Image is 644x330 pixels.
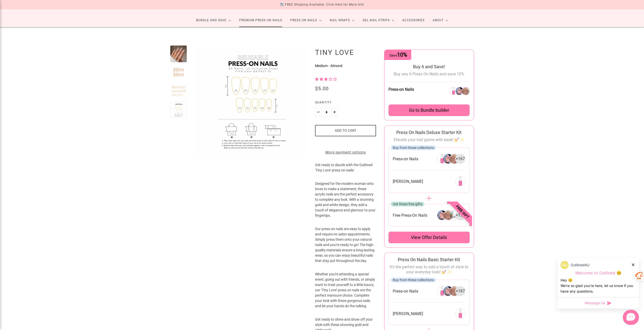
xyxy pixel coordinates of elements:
[390,265,468,274] span: It's the perfect way to add a touch of style to your everyday look! 💅✨
[195,46,307,158] modal-trigger: Enlarge product image
[560,261,569,269] img: data:image/png;base64,iVBORw0KGgoAAAANSUhEUgAAACQAAAAkCAYAAADhAJiYAAAC0UlEQVR4AexVTWgTQRT+9i+bTdo...
[315,181,376,226] p: Designed for the modern woman who loves to make a statement, these acrylic nails are the perfect ...
[315,226,376,272] p: Our press on nails are easy to apply and require no salon appointments. Simply press them onto yo...
[396,130,462,135] span: Press On Nails Deluxe Starter Kit
[331,107,338,117] button: Plus
[560,270,636,276] p: Welcome to Outlined 😊
[315,150,376,155] a: More payment options
[315,77,337,81] span: 3.00 stars
[429,14,452,27] a: About
[456,288,465,294] span: + 167
[393,146,434,150] span: Buy from these collections
[315,272,376,317] p: Whether you're attending a special event, going out with friends, or simply want to treat yoursel...
[315,63,376,69] p: Medium - Almond
[280,2,364,7] div: ✈️ FREE Shipping Available. Click Here for More Info
[456,156,465,162] span: + 167
[393,278,434,282] span: Buy from these collections
[455,309,465,319] img: 269291651152-0
[398,14,429,27] a: Accessories
[413,64,445,69] span: Buy 6 and Save!
[394,72,464,76] span: Buy any 6 Press On Nails and save 10%
[409,107,449,113] span: Go to Bundle builder
[192,14,235,27] a: Bundle and Save
[315,162,376,181] p: Get ready to dazzle with the Oultined 'Tiny Love' press on nails!
[393,179,423,184] span: [PERSON_NAME]
[315,100,376,107] label: Quantity
[195,46,307,158] img: Alpine Meadows-Press on Manicure-Outlined
[443,286,453,296] img: 266304946256-1
[393,213,427,218] span: Free Press-On Nails
[394,137,464,142] span: Elevate your nail game with ease! 💅✨
[315,107,322,117] button: Minus
[411,234,447,240] span: View offer details
[455,176,465,186] img: 269291651152-0
[437,154,447,164] img: 266304946256-0
[315,125,376,136] button: Add to cart
[315,86,329,91] div: $5.00
[449,154,459,164] img: 266304946256-2
[440,189,485,234] span: Free gift
[585,300,605,305] span: Message Us
[286,14,326,27] a: Press On Nails
[443,154,453,164] img: 266304946256-1
[437,286,447,296] img: 266304946256-0
[398,257,460,262] span: Press On Nails Basic Starter Kit
[388,87,414,92] span: Press-on Nails
[359,14,398,27] a: Gel Nail Strips
[393,289,418,294] span: Press-on Nails
[449,286,459,296] img: 266304946256-2
[326,14,359,27] a: Nail Wraps
[393,156,418,162] span: Press-on Nails
[393,202,422,206] span: Get these free gifts
[560,277,636,294] div: Hey 😊 We‘re so glad you’re here, let us know if you have any questions.
[235,14,286,27] a: Premium Press On Nails
[571,262,589,268] p: OutlinedAU
[393,311,423,316] span: [PERSON_NAME]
